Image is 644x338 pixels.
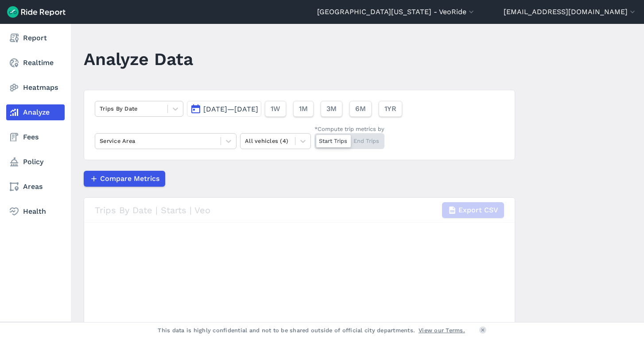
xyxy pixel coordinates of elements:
a: Analyze [6,104,65,120]
a: Heatmaps [6,80,65,96]
a: Policy [6,154,65,170]
button: 1YR [379,101,402,117]
button: 3M [321,101,342,117]
div: loading [84,198,515,338]
button: [EMAIL_ADDRESS][DOMAIN_NAME] [504,7,637,17]
div: *Compute trip metrics by [314,125,384,133]
span: 1YR [384,104,396,114]
span: [DATE]—[DATE] [203,105,258,113]
button: 1W [265,101,286,117]
span: Compare Metrics [100,173,159,184]
a: Health [6,204,65,219]
a: Areas [6,179,65,195]
button: 6M [349,101,372,117]
button: Compare Metrics [84,171,165,187]
a: Realtime [6,55,65,71]
h1: Analyze Data [84,47,193,71]
button: 1M [293,101,314,117]
a: View our Terms. [419,326,465,334]
a: Report [6,30,65,46]
span: 1W [271,104,280,114]
button: [DATE]—[DATE] [187,101,261,117]
img: Ride Report [7,6,66,18]
a: Fees [6,129,65,145]
span: 3M [326,104,337,114]
button: [GEOGRAPHIC_DATA][US_STATE] - VeoRide [317,7,476,17]
span: 1M [299,104,308,114]
span: 6M [355,104,366,114]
